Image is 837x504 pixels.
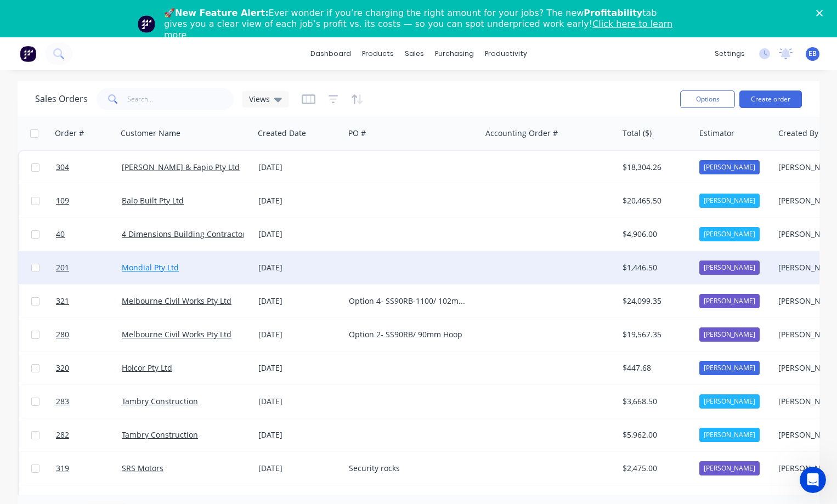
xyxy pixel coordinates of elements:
[249,93,270,105] span: Views
[56,396,69,407] span: 283
[699,294,760,308] div: [PERSON_NAME]
[699,428,760,442] div: [PERSON_NAME]
[258,396,340,407] div: [DATE]
[349,296,471,307] div: Option 4- SS90RB-1100/ 102mm Hoop
[164,8,682,41] div: 🚀 Ever wonder if you’re charging the right amount for your jobs? The new tab gives you a clear vi...
[56,229,65,240] span: 40
[479,46,533,62] div: productivity
[348,128,366,139] div: PO #
[623,162,687,173] div: $18,304.26
[122,329,231,339] a: Melbourne Civil Works Pty Ltd
[623,463,687,474] div: $2,475.00
[122,429,198,440] a: Tambry Construction
[623,128,652,139] div: Total ($)
[56,262,69,273] span: 201
[56,195,69,206] span: 109
[122,296,231,306] a: Melbourne Civil Works Pty Ltd
[485,128,558,139] div: Accounting Order #
[623,229,687,240] div: $4,906.00
[357,46,399,62] div: products
[56,218,122,251] a: 40
[56,151,122,184] a: 304
[56,329,69,340] span: 280
[258,296,340,307] div: [DATE]
[808,49,817,59] span: EB
[56,418,122,451] a: 282
[56,363,69,373] span: 320
[623,262,687,273] div: $1,446.50
[122,262,179,273] a: Mondial Pty Ltd
[623,363,687,373] div: $447.68
[56,463,69,474] span: 319
[258,162,340,173] div: [DATE]
[56,251,122,284] a: 201
[699,327,760,342] div: [PERSON_NAME]
[35,94,88,104] h1: Sales Orders
[56,184,122,217] a: 109
[258,329,340,340] div: [DATE]
[258,229,340,240] div: [DATE]
[258,128,306,139] div: Created Date
[699,227,760,241] div: [PERSON_NAME]
[56,352,122,384] a: 320
[122,463,163,473] a: SRS Motors
[699,461,760,475] div: [PERSON_NAME]
[739,90,802,108] button: Create order
[623,429,687,440] div: $5,962.00
[138,15,155,33] img: Profile image for Team
[122,195,184,206] a: Balo Built Pty Ltd
[56,162,69,173] span: 304
[699,160,760,174] div: [PERSON_NAME]
[56,285,122,318] a: 321
[56,452,122,485] a: 319
[56,318,122,351] a: 280
[623,195,687,206] div: $20,465.50
[258,463,340,474] div: [DATE]
[778,128,818,139] div: Created By
[56,385,122,418] a: 283
[699,128,734,139] div: Estimator
[699,261,760,275] div: [PERSON_NAME]
[122,396,198,406] a: Tambry Construction
[122,162,240,172] a: [PERSON_NAME] & Fapio Pty Ltd
[623,329,687,340] div: $19,567.35
[122,229,250,239] a: 4 Dimensions Building Contractors
[258,363,340,373] div: [DATE]
[429,46,479,62] div: purchasing
[258,262,340,273] div: [DATE]
[816,10,827,16] div: Close
[699,394,760,409] div: [PERSON_NAME]
[175,8,269,18] b: New Feature Alert:
[800,467,826,493] iframe: Intercom live chat
[258,429,340,440] div: [DATE]
[122,363,172,373] a: Holcor Pty Ltd
[623,296,687,307] div: $24,099.35
[305,46,357,62] a: dashboard
[20,46,36,62] img: Factory
[709,46,750,62] div: settings
[584,8,642,18] b: Profitability
[349,463,471,474] div: Security rocks
[121,128,180,139] div: Customer Name
[349,329,471,340] div: Option 2- SS90RB/ 90mm Hoop
[127,88,234,110] input: Search...
[56,296,69,307] span: 321
[623,396,687,407] div: $3,668.50
[699,194,760,208] div: [PERSON_NAME]
[680,90,735,108] button: Options
[699,361,760,375] div: [PERSON_NAME]
[56,429,69,440] span: 282
[55,128,84,139] div: Order #
[399,46,429,62] div: sales
[164,19,672,40] a: Click here to learn more.
[258,195,340,206] div: [DATE]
